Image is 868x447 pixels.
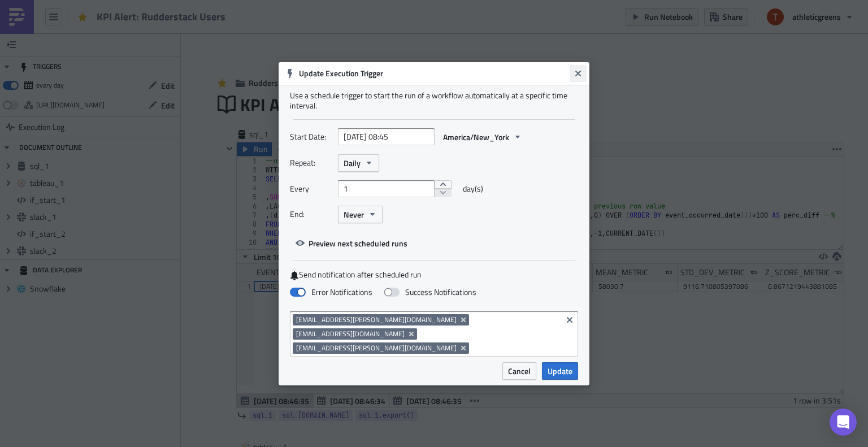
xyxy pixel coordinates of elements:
[437,128,528,146] button: America/New_York
[5,5,566,138] body: Rich Text Area. Press ALT-0 for help.
[542,362,578,380] button: Update
[570,65,587,82] button: Close
[290,90,578,111] div: Use a schedule trigger to start the run of a workflow automatically at a specific time interval.
[548,365,572,377] span: Update
[290,128,332,145] label: Start Date:
[5,42,566,51] p: New KPI Alert:
[344,157,361,169] span: Daily
[296,344,457,353] span: [EMAIL_ADDRESS][PERSON_NAME][DOMAIN_NAME]
[290,206,332,223] label: End:
[5,5,566,14] p: <@U05KZN331A5> <@U0391JVLHKM> <@U05UM270EF3>
[407,328,417,340] button: Remove Tag
[290,287,372,297] label: Error Notifications
[5,67,338,76] strong: 🚨 US Rudderstack Users {{ sql_[DOMAIN_NAME][0].ANOMALY_DIRECTION_METRIC }}!
[40,129,148,138] a: Web Event Alerting Dashboard
[290,154,332,171] label: Repeat:
[5,67,441,76] strong: 🚨 US Rudderstack Users day over day % change {{ sql_[DOMAIN_NAME][0].ANOMALY_DIRECTION_PERC_DIFF }}!
[344,209,364,220] span: Never
[459,314,469,326] button: Remove Tag
[5,17,566,26] p: {{ sql_[DOMAIN_NAME][0].EVENT_OCCURRED_DATE }}
[309,237,407,249] span: Preview next scheduled runs
[338,154,379,172] button: Daily
[338,206,383,223] button: Never
[502,362,536,380] button: Cancel
[296,315,457,324] span: [EMAIL_ADDRESS][PERSON_NAME][DOMAIN_NAME]
[459,342,469,354] button: Remove Tag
[5,129,566,138] p: Check the .
[290,270,578,280] label: Send notification after scheduled run
[435,180,452,189] button: increment
[508,365,531,377] span: Cancel
[296,329,405,338] span: [EMAIL_ADDRESS][DOMAIN_NAME]
[463,180,483,197] span: day(s)
[290,235,413,252] button: Preview next scheduled runs
[5,92,566,101] p: • {{ sql_[DOMAIN_NAME][0].METRIC }} Users
[384,287,476,297] label: Success Notifications
[5,104,566,113] p: • {{ sql_[DOMAIN_NAME][0].PERC_DIFF }}% vs. Previous Day ({{ sql_[DOMAIN_NAME][0].PREVIOUS_VALUE }})
[830,409,857,436] div: Open Intercom Messenger
[290,180,332,197] label: Every
[563,313,576,327] button: Clear selected items
[443,131,509,143] span: America/New_York
[299,68,570,79] h6: Update Execution Trigger
[338,128,435,145] input: YYYY-MM-DD HH:mm
[435,188,452,197] button: decrement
